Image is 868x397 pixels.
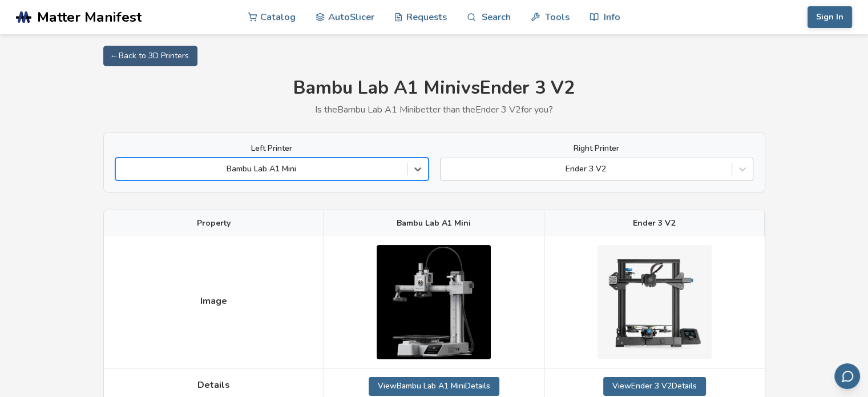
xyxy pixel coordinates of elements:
[115,144,429,153] label: Left Printer
[103,105,765,115] p: Is the Bambu Lab A1 Mini better than the Ender 3 V2 for you?
[197,380,230,390] span: Details
[446,165,449,174] input: Ender 3 V2
[377,245,491,359] img: Bambu Lab A1 Mini
[397,219,471,228] span: Bambu Lab A1 Mini
[103,46,197,66] a: ← Back to 3D Printers
[103,78,765,99] h1: Bambu Lab A1 Mini vs Ender 3 V2
[633,219,675,228] span: Ender 3 V2
[597,245,712,359] img: Ender 3 V2
[37,9,142,25] span: Matter Manifest
[369,377,499,395] a: ViewBambu Lab A1 MiniDetails
[603,377,706,395] a: ViewEnder 3 V2Details
[808,6,852,28] button: Sign In
[200,296,227,306] span: Image
[440,144,753,153] label: Right Printer
[834,363,860,389] button: Send feedback via email
[197,219,231,228] span: Property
